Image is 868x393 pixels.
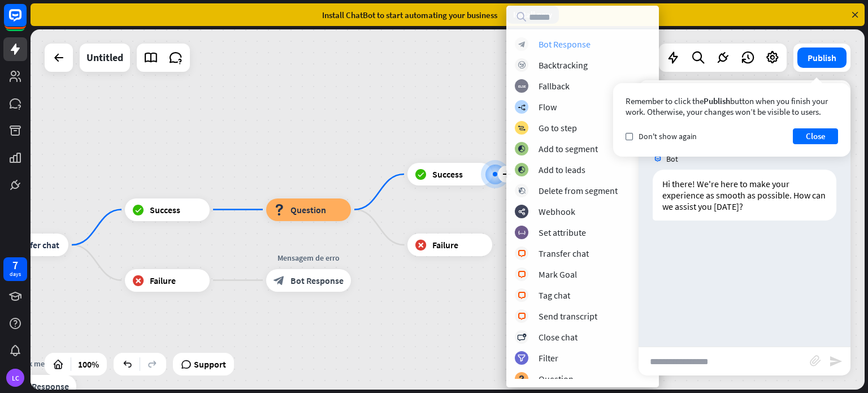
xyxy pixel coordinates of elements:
[9,5,43,38] button: Open LiveChat chat widget
[539,269,577,280] div: Mark Goal
[539,227,586,238] div: Set attribute
[793,128,838,144] button: Close
[518,166,526,174] i: block_add_to_segment
[75,355,102,373] div: 100%
[502,170,511,178] i: plus
[626,96,838,117] div: Remember to click the button when you finish your work. Otherwise, your changes won’t be visible ...
[518,375,525,383] i: block_question
[539,143,598,154] div: Add to segment
[653,170,836,221] div: Hi there! We're here to make your experience as smooth as possible. How can we assist you [DATE]?
[539,310,597,322] div: Send transcript
[132,275,144,286] i: block_failure
[518,229,526,236] i: block_set_attribute
[518,292,526,299] i: block_livechat
[518,313,526,320] i: block_livechat
[290,204,326,215] span: Question
[518,187,526,195] i: block_delete_from_segment
[539,352,558,364] div: Filter
[86,44,123,72] div: Untitled
[6,369,24,387] div: LC
[415,239,427,251] i: block_failure
[415,169,427,180] i: block_success
[539,38,591,50] div: Bot Response
[539,373,574,385] div: Question
[518,355,526,362] i: filter
[518,250,526,257] i: block_livechat
[539,164,585,175] div: Add to leads
[539,248,589,259] div: Transfer chat
[16,381,69,392] span: Bot Response
[518,271,526,278] i: block_livechat
[3,257,27,281] a: 7 days
[518,103,526,111] i: builder_tree
[797,47,847,68] button: Publish
[829,355,843,368] i: send
[432,239,458,251] span: Failure
[539,122,577,133] div: Go to step
[539,185,618,196] div: Delete from segment
[518,41,526,48] i: block_bot_response
[432,169,463,180] span: Success
[518,62,526,69] i: block_backtracking
[150,204,180,215] span: Success
[274,275,285,286] i: block_bot_response
[539,331,578,343] div: Close chat
[518,145,526,153] i: block_add_to_segment
[322,10,497,20] div: Install ChatBot to start automating your business
[274,204,285,215] i: block_question
[639,131,697,141] span: Don't show again
[704,96,730,106] span: Publish
[194,355,226,373] span: Support
[12,260,18,270] div: 7
[518,83,526,90] i: block_fallback
[258,252,359,264] div: Mensagem de erro
[810,355,821,366] i: block_attachment
[539,206,575,217] div: Webhook
[517,334,526,341] i: block_close_chat
[539,101,557,113] div: Flow
[290,275,344,286] span: Bot Response
[518,124,526,132] i: block_goto
[539,80,570,92] div: Fallback
[8,239,59,251] span: Transfer chat
[539,59,588,71] div: Backtracking
[132,204,144,215] i: block_success
[539,290,570,301] div: Tag chat
[150,275,176,286] span: Failure
[10,270,21,278] div: days
[518,208,526,215] i: webhooks
[666,154,678,164] span: Bot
